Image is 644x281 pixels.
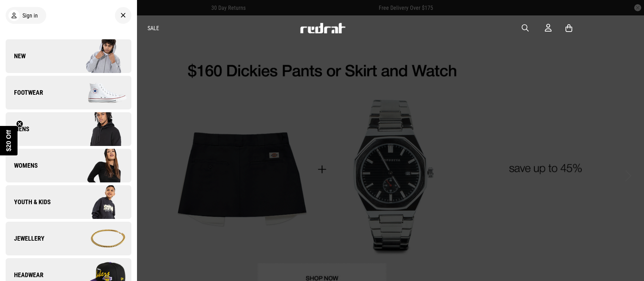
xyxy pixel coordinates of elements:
a: Footwear Company [6,76,131,109]
a: Youth & Kids Company [6,185,131,219]
span: Womens [6,161,38,170]
a: Womens Company [6,149,131,182]
span: Sign in [22,12,38,19]
span: Jewellery [6,234,44,243]
span: Headwear [6,271,43,279]
span: New [6,52,26,60]
img: Redrat logo [300,23,346,33]
span: Youth & Kids [6,198,51,206]
a: Sale [148,25,159,32]
a: New Company [6,39,131,73]
img: Company [68,75,131,110]
img: Company [68,39,131,74]
a: Jewellery Company [6,222,131,255]
img: Company [68,112,131,147]
button: Close teaser [16,120,23,127]
span: $20 Off [5,130,12,151]
img: Company [68,185,131,220]
img: Company [68,148,131,183]
img: Company [68,221,131,256]
span: Mens [6,125,29,133]
a: Mens Company [6,112,131,146]
span: Footwear [6,88,43,97]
